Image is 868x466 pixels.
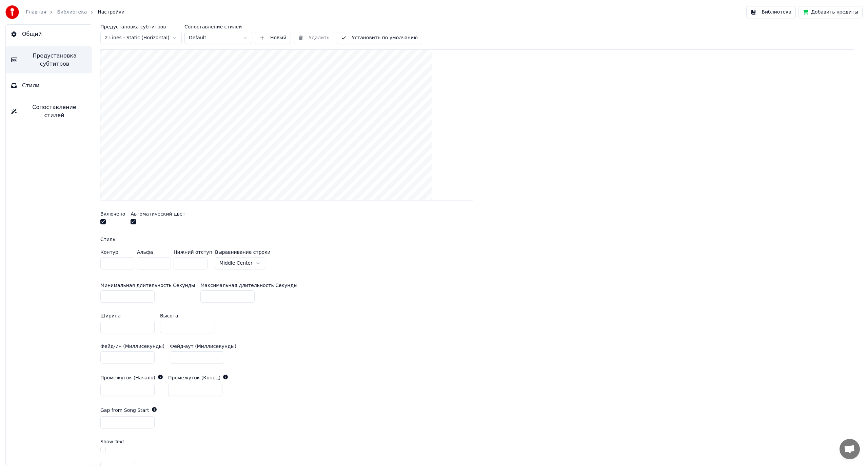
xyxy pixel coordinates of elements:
label: Ширина [100,313,121,318]
button: Новый [255,32,291,44]
label: Нижний отступ [174,250,212,254]
button: Сопоставление стилей [6,98,92,125]
nav: breadcrumb [26,9,124,16]
label: Альфа [137,250,171,254]
a: Открытый чат [840,439,860,459]
button: Общий [6,25,92,44]
span: Общий [22,30,42,38]
label: Фейд-ин (Миллисекунды) [100,344,164,349]
button: Установить по умолчанию [337,32,422,44]
button: Добавить кредиты [798,6,863,18]
span: Сопоставление стилей [22,103,86,119]
label: Сопоставление стилей [184,24,252,29]
a: Библиотека [57,9,87,16]
a: Главная [26,9,46,16]
label: Автоматический цвет [131,212,185,216]
label: Предустановка субтитров [100,24,182,29]
label: Стиль [100,237,115,242]
label: Минимальная длительность Секунды [100,283,195,288]
label: Контур [100,250,134,254]
label: Промежуток (Конец) [168,375,220,380]
span: Предустановка субтитров [23,52,86,68]
label: Максимальная длительность Секунды [200,283,297,288]
label: Show Text [100,439,124,444]
button: Стили [6,76,92,95]
label: Выравнивание строки [215,250,271,254]
label: Фейд-аут (Миллисекунды) [170,344,236,349]
label: Высота [160,313,178,318]
label: Промежуток (Начало) [100,375,155,380]
button: Предустановка субтитров [6,46,92,73]
span: Настройки [98,9,124,16]
span: Стили [22,82,40,90]
img: youka [5,5,19,19]
button: Библиотека [746,6,796,18]
label: Включено [100,212,125,216]
label: Gap from Song Start [100,408,149,413]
